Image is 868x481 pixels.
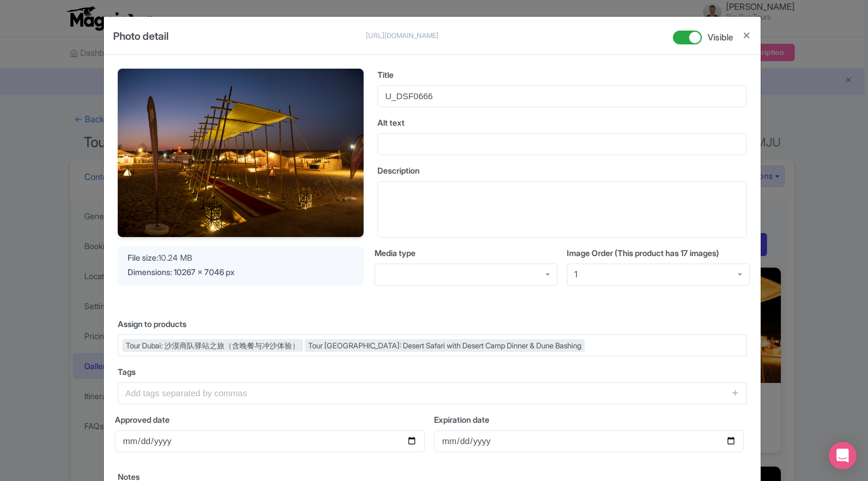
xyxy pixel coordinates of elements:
[829,442,856,469] div: Open Intercom Messenger
[377,166,420,175] span: Description
[118,382,747,404] input: Add tags separated by commas
[742,28,751,43] button: Close
[377,70,394,80] span: Title
[113,28,169,54] h4: Photo detail
[567,248,719,258] span: Image Order (This product has 17 images)
[128,267,234,277] span: Dimensions: 10267 x 7046 px
[434,415,489,424] span: Expiration date
[377,118,405,127] span: Alt text
[375,248,416,258] span: Media type
[128,251,354,264] div: 10.24 MB
[305,339,585,352] div: Tour [GEOGRAPHIC_DATA]: Desert Safari with Desert Camp Dinner & Dune Bashing
[366,31,476,41] p: [URL][DOMAIN_NAME]
[118,319,186,329] span: Assign to products
[118,367,136,377] span: Tags
[708,31,733,44] span: Visible
[118,69,364,238] img: U_DSF0666_r4yeud.jpg
[122,339,303,352] div: Tour Dubai: 沙漠商队驿站之旅（含晚餐与冲沙体验）
[574,269,578,280] div: 1
[115,415,170,424] span: Approved date
[128,253,158,262] span: File size:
